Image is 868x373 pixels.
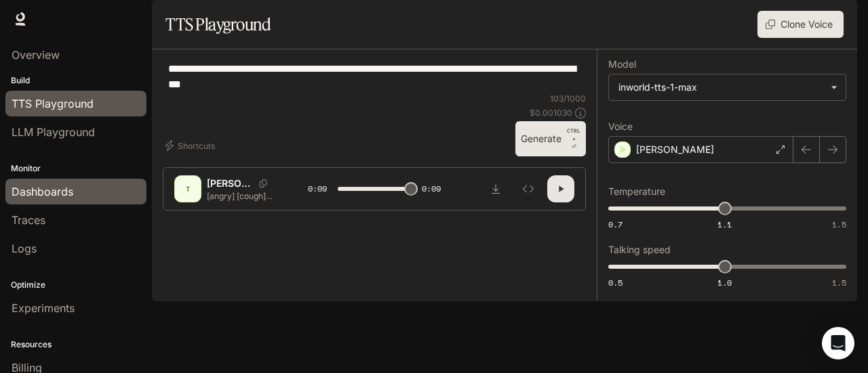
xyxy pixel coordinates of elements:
span: 1.5 [832,277,846,288]
p: Model [608,60,636,69]
p: 103 / 1000 [550,93,586,104]
p: Voice [608,122,633,131]
span: 1.0 [717,277,732,288]
button: Shortcuts [163,135,220,156]
div: Open Intercom Messenger [822,327,854,359]
span: 0:09 [308,182,327,196]
span: 0:09 [422,182,441,196]
span: 1.5 [832,219,846,230]
p: ⏎ [567,127,580,151]
p: CTRL + [567,127,580,143]
p: [angry] [cough] Ugh, this stupid cough... It's just so hard [cough] not getting sick this time of... [207,190,275,202]
button: Copy Voice ID [254,179,273,188]
p: [PERSON_NAME] [207,177,254,190]
span: 0.7 [608,219,623,230]
div: T [177,178,199,200]
button: Clone Voice [757,11,844,38]
h1: TTS Playground [165,11,271,38]
p: [PERSON_NAME] [636,143,714,156]
p: Temperature [608,187,665,196]
p: $ 0.001030 [530,107,572,118]
button: GenerateCTRL +⏎ [515,121,586,156]
span: 0.5 [608,277,623,288]
div: inworld-tts-1-max [609,74,846,100]
button: Download audio [482,175,509,202]
div: inworld-tts-1-max [618,81,824,94]
p: Talking speed [608,245,671,255]
button: Inspect [515,175,542,202]
span: 1.1 [717,219,732,230]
